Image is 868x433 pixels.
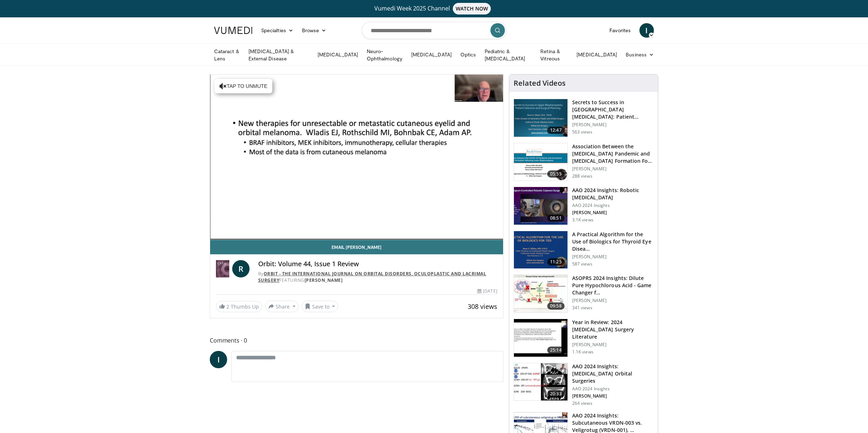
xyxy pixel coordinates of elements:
a: I [639,23,654,38]
a: Optics [456,47,480,62]
p: 288 views [572,173,592,179]
p: 587 views [572,261,592,267]
h3: Association Between the [MEDICAL_DATA] Pandemic and [MEDICAL_DATA] Formation Fo… [572,143,654,165]
a: 25:14 Year in Review: 2024 [MEDICAL_DATA] Surgery Literature [PERSON_NAME] 1.1K views [514,319,654,357]
a: 08:51 AAO 2024 Insights: Robotic [MEDICAL_DATA] AAO 2024 Insights [PERSON_NAME] 3.1K views [514,187,654,225]
h4: Related Videos [514,79,566,88]
a: Email [PERSON_NAME] [210,240,503,254]
span: 308 views [468,302,497,311]
p: [PERSON_NAME] [572,298,654,303]
h4: Orbit: Volume 44, Issue 1 Review [258,260,497,268]
button: Share [265,301,299,312]
a: [MEDICAL_DATA] & External Disease [244,48,313,62]
p: 3.1K views [572,217,593,223]
a: Browse [298,23,331,38]
span: 05:55 [547,170,565,178]
span: 2 [226,303,229,310]
a: 09:58 ASOPRS 2024 Insights: Dilute Pure Hypochlorous Acid - Game Changer f… [PERSON_NAME] 341 views [514,275,654,313]
h3: Secrets to Success in [GEOGRAPHIC_DATA][MEDICAL_DATA]: Patient Selection and Su… [572,99,654,120]
a: [MEDICAL_DATA] [572,47,621,62]
img: 432a861a-bd9d-4885-bda1-585710caca22.png.150x105_q85_crop-smart_upscale.png [514,99,567,137]
input: Search topics, interventions [362,22,506,39]
h3: ASOPRS 2024 Insights: Dilute Pure Hypochlorous Acid - Game Changer f… [572,275,654,296]
h3: A Practical Algorithm for the Use of Biologics for Thyroid Eye Disea… [572,231,654,252]
p: [PERSON_NAME] [572,210,654,216]
span: 12:47 [547,127,565,134]
a: 20:33 AAO 2024 Insights: [MEDICAL_DATA] Orbital Surgeries AAO 2024 Insights [PERSON_NAME] 264 views [514,363,654,406]
a: R [232,260,250,277]
p: 341 views [572,305,592,311]
a: Business [621,47,658,62]
img: b856c157-f3c4-4531-a364-4fb03ca83abe.150x105_q85_crop-smart_upscale.jpg [514,275,567,313]
a: I [210,351,227,368]
img: Orbit - The International Journal on Orbital Disorders, Oculoplastic and Lacrimal Surgery [216,260,229,277]
p: [PERSON_NAME] [572,122,654,128]
span: WATCH NOW [453,3,491,14]
video-js: Video Player [210,75,503,240]
h3: AAO 2024 Insights: [MEDICAL_DATA] Orbital Surgeries [572,363,654,385]
span: 08:51 [547,215,565,222]
a: Orbit - The International Journal on Orbital Disorders, Oculoplastic and Lacrimal Surgery [258,271,486,283]
p: AAO 2024 Insights [572,386,654,392]
span: 11:25 [547,258,565,266]
a: [PERSON_NAME] [305,277,343,283]
img: a2f2ff0b-29d7-4233-8ea1-7a069e295e2f.150x105_q85_crop-smart_upscale.jpg [514,363,567,401]
a: Neuro-Ophthalmology [362,48,407,62]
a: Specialties [257,23,298,38]
img: VuMedi Logo [214,27,252,34]
p: [PERSON_NAME] [572,166,654,172]
img: 9210ee52-1994-4897-be50-8d645210b51c.png.150x105_q85_crop-smart_upscale.png [514,143,567,181]
p: AAO 2024 Insights [572,203,654,208]
span: Comments 0 [210,336,503,345]
a: Vumedi Week 2025 ChannelWATCH NOW [215,3,653,14]
img: 38aab838-c4eb-4fdd-9cbe-48723c204a3e.150x105_q85_crop-smart_upscale.jpg [514,319,567,357]
button: Save to [302,301,339,312]
a: [MEDICAL_DATA] [313,47,362,62]
a: 05:55 Association Between the [MEDICAL_DATA] Pandemic and [MEDICAL_DATA] Formation Fo… [PERSON_NA... [514,143,654,181]
a: Favorites [605,23,635,38]
a: 2 Thumbs Up [216,301,262,312]
p: 264 views [572,400,592,406]
h3: AAO 2024 Insights: Robotic [MEDICAL_DATA] [572,187,654,201]
p: [PERSON_NAME] [572,342,654,348]
a: Retina & Vitreous [536,48,572,62]
p: 563 views [572,129,592,135]
p: 1.1K views [572,349,593,355]
a: [MEDICAL_DATA] [407,47,456,62]
a: 12:47 Secrets to Success in [GEOGRAPHIC_DATA][MEDICAL_DATA]: Patient Selection and Su… [PERSON_NA... [514,99,654,137]
h3: Year in Review: 2024 [MEDICAL_DATA] Surgery Literature [572,319,654,340]
div: [DATE] [477,288,497,294]
span: 09:58 [547,302,565,310]
a: Cataract & Lens [210,48,244,62]
img: cd83b468-0b6c-42f8-908a-a5f2e47d25d3.png.150x105_q85_crop-smart_upscale.png [514,231,567,269]
img: 0eb43b02-c65f-40ca-8e95-25eef35c1cc3.150x105_q85_crop-smart_upscale.jpg [514,187,567,225]
div: By FEATURING [258,271,497,284]
span: 25:14 [547,347,565,354]
p: [PERSON_NAME] [572,393,654,399]
a: Pediatric & [MEDICAL_DATA] [480,48,536,62]
a: 11:25 A Practical Algorithm for the Use of Biologics for Thyroid Eye Disea… [PERSON_NAME] 587 views [514,231,654,269]
span: 20:33 [547,390,565,398]
button: Tap to unmute [214,79,272,93]
p: [PERSON_NAME] [572,254,654,260]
